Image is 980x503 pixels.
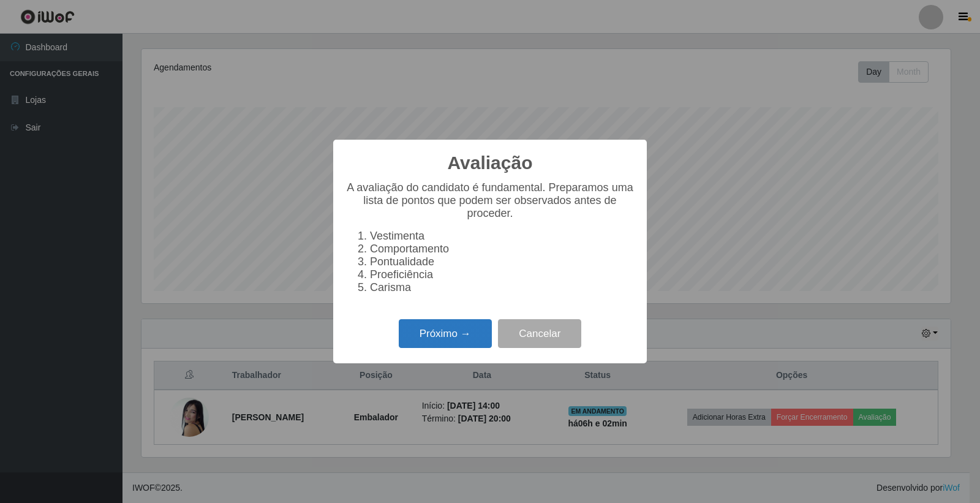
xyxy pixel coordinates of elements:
[370,230,635,243] li: Vestimenta
[498,319,581,348] button: Cancelar
[370,243,635,255] li: Comportamento
[370,268,635,281] li: Proeficiência
[370,255,635,268] li: Pontualidade
[370,281,635,294] li: Carisma
[345,181,635,220] p: A avaliação do candidato é fundamental. Preparamos uma lista de pontos que podem ser observados a...
[448,152,533,174] h2: Avaliação
[399,319,492,348] button: Próximo →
